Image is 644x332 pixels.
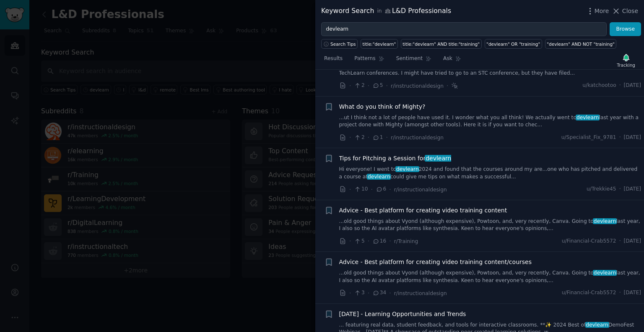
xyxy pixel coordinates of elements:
a: What do you think of Mighty? [339,102,426,111]
span: · [389,185,391,194]
span: · [349,237,351,246]
span: r/instructionaldesign [391,83,444,89]
span: r/Training [394,238,418,244]
span: [DATE] [624,186,641,193]
span: r/instructionaldesign [394,187,447,193]
span: r/instructionaldesign [391,135,444,141]
span: Ask [443,55,452,63]
span: u/Financial-Crab5572 [562,289,616,297]
a: ...old good things about Vyond (although expensive), Powtoon, and, very recently, Canva. Going to... [339,218,641,233]
span: · [619,186,621,193]
div: "devlearn" AND NOT "training" [547,41,615,47]
a: title:"devlearn" AND title:"training" [401,39,482,49]
a: ...cus on L&D and soft skill courses more than on developing product training. I am looking at th... [339,62,641,77]
a: ...ut I think not a lot of people have used it. I wonder what you all think! We actually went tod... [339,114,641,129]
span: devlearn [593,218,617,224]
span: 2 [354,134,364,141]
a: ...old good things about Vyond (although expensive), Powtoon, and, very recently, Canva. Going to... [339,269,641,284]
a: Results [321,52,345,69]
span: devlearn [576,115,600,120]
input: Try a keyword related to your business [321,22,607,37]
span: · [386,133,388,142]
span: · [619,289,621,297]
a: Ask [440,52,464,69]
span: · [447,81,448,90]
span: 16 [372,238,386,245]
button: Search Tips [321,39,358,49]
span: · [368,237,369,246]
span: [DATE] [624,134,641,141]
span: · [368,81,369,90]
span: 6 [376,186,386,193]
span: devlearn [593,270,617,276]
span: devlearn [367,174,391,180]
div: title:"devlearn" [363,41,396,47]
span: devlearn [395,166,419,172]
div: "devlearn" OR "training" [486,41,540,47]
a: Advice - Best platform for creating video training content/courses [339,258,532,267]
span: 5 [372,82,383,89]
a: [DATE] - Learning Opportunities and Trends [339,310,466,319]
span: u/Specialist_Fix_9781 [561,134,616,141]
span: · [368,133,369,142]
a: Hi everyone! I went todevlearn2024 and found that the courses around my are...one who has pitched... [339,166,641,180]
span: Patterns [354,55,375,63]
a: Patterns [351,52,387,69]
span: · [349,81,351,90]
span: · [389,237,391,246]
a: "devlearn" AND NOT "training" [545,39,617,49]
span: · [619,82,621,89]
span: 10 [354,186,368,193]
span: 34 [372,289,386,297]
span: devlearn [585,322,609,328]
div: title:"devlearn" AND title:"training" [402,41,480,47]
span: · [349,133,351,142]
button: Browse [610,22,641,37]
span: · [371,185,373,194]
span: Close [622,7,638,16]
span: u/Financial-Crab5572 [562,238,616,245]
button: Tracking [614,52,638,69]
span: · [349,185,351,194]
span: Search Tips [330,41,356,47]
span: · [349,289,351,298]
span: 5 [354,238,364,245]
a: Advice - Best platform for creating video training content [339,206,507,215]
span: r/instructionaldesign [394,290,447,296]
span: Results [324,55,343,63]
span: [DATE] [624,238,641,245]
span: 3 [354,289,364,297]
div: Keyword Search L&D Professionals [321,6,451,16]
a: Tips for Pitching a Session fordevlearn [339,154,452,163]
span: Sentiment [396,55,423,63]
span: [DATE] [624,289,641,297]
a: Sentiment [393,52,434,69]
span: · [386,81,388,90]
span: Tips for Pitching a Session for [339,154,452,163]
button: More [586,7,609,16]
span: [DATE] [624,82,641,89]
span: · [619,238,621,245]
span: 1 [372,134,383,141]
span: · [368,289,369,298]
span: More [595,7,609,16]
span: devlearn [425,155,452,162]
a: title:"devlearn" [361,39,398,49]
span: in [377,8,382,15]
span: u/Trekkie45 [587,186,616,193]
span: · [619,134,621,141]
button: Close [612,7,638,16]
div: Tracking [617,62,635,68]
span: · [389,289,391,298]
a: "devlearn" OR "training" [485,39,542,49]
span: 2 [354,82,364,89]
span: u/katchootoo [582,82,616,89]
